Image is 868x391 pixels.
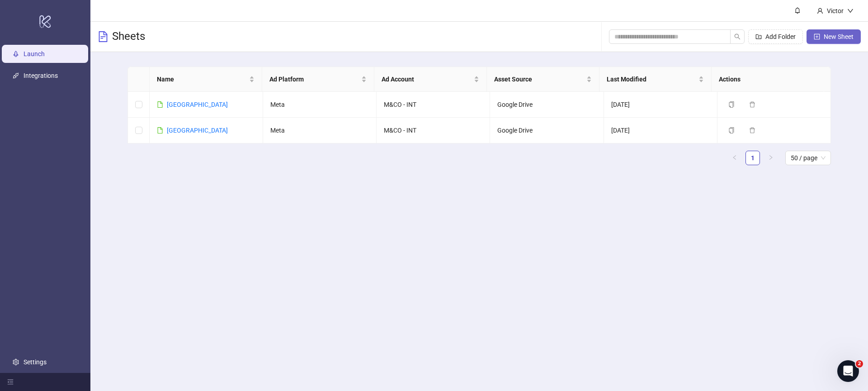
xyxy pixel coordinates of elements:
[7,379,14,385] span: menu-fold
[765,33,796,40] span: Add Folder
[728,101,735,108] span: copy
[712,67,824,92] th: Actions
[745,151,760,165] li: 1
[157,101,163,108] span: file
[837,360,859,382] iframe: Intercom live chat
[817,8,823,14] span: user
[791,151,826,165] span: 50 / page
[764,151,778,165] button: right
[269,74,360,84] span: Ad Platform
[374,67,487,92] th: Ad Account
[262,67,375,92] th: Ad Platform
[24,358,47,366] a: Settings
[604,118,717,143] td: [DATE]
[24,50,45,57] a: Launch
[847,8,854,14] span: down
[487,67,599,92] th: Asset Source
[785,151,831,165] div: Page Size
[377,118,490,143] td: M&CO - INT
[823,6,847,16] div: Victor
[167,101,228,108] a: [GEOGRAPHIC_DATA]
[98,31,108,42] span: file-text
[794,7,801,14] span: bell
[24,72,58,79] a: Integrations
[112,29,145,44] h3: Sheets
[768,155,774,160] span: right
[490,92,604,118] td: Google Drive
[263,92,377,118] td: Meta
[157,74,247,84] span: Name
[807,29,861,44] button: New Sheet
[167,127,228,134] a: [GEOGRAPHIC_DATA]
[748,29,803,44] button: Add Folder
[599,67,712,92] th: Last Modified
[150,67,262,92] th: Name
[377,92,490,118] td: M&CO - INT
[732,155,737,160] span: left
[607,74,697,84] span: Last Modified
[727,151,742,165] li: Previous Page
[746,151,759,165] a: 1
[494,74,585,84] span: Asset Source
[755,33,762,40] span: folder-add
[604,92,717,118] td: [DATE]
[824,33,854,40] span: New Sheet
[727,151,742,165] button: left
[734,33,741,40] span: search
[749,127,755,134] span: delete
[856,360,863,367] span: 2
[814,33,820,40] span: plus-square
[263,118,377,143] td: Meta
[382,74,472,84] span: Ad Account
[157,127,163,134] span: file
[764,151,778,165] li: Next Page
[749,101,755,108] span: delete
[728,127,735,134] span: copy
[490,118,604,143] td: Google Drive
